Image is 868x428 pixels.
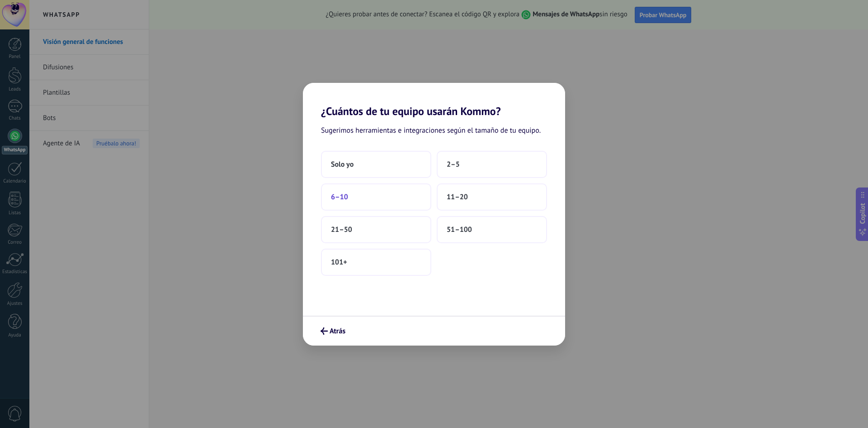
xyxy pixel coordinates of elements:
[330,328,345,334] span: Atrás
[447,160,460,169] span: 2–5
[321,216,431,243] button: 21–50
[331,225,352,234] span: 21–50
[447,225,472,234] span: 51–100
[331,160,354,169] span: Solo yo
[316,323,349,339] button: Atrás
[437,151,547,178] button: 2–5
[331,192,348,202] span: 6–10
[447,192,468,202] span: 11–20
[321,249,431,276] button: 101+
[331,258,347,267] span: 101+
[437,183,547,211] button: 11–20
[321,125,541,137] span: Sugerimos herramientas e integraciones según el tamaño de tu equipo.
[303,83,565,118] h2: ¿Cuántos de tu equipo usarán Kommo?
[321,151,431,178] button: Solo yo
[437,216,547,243] button: 51–100
[321,183,431,211] button: 6–10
